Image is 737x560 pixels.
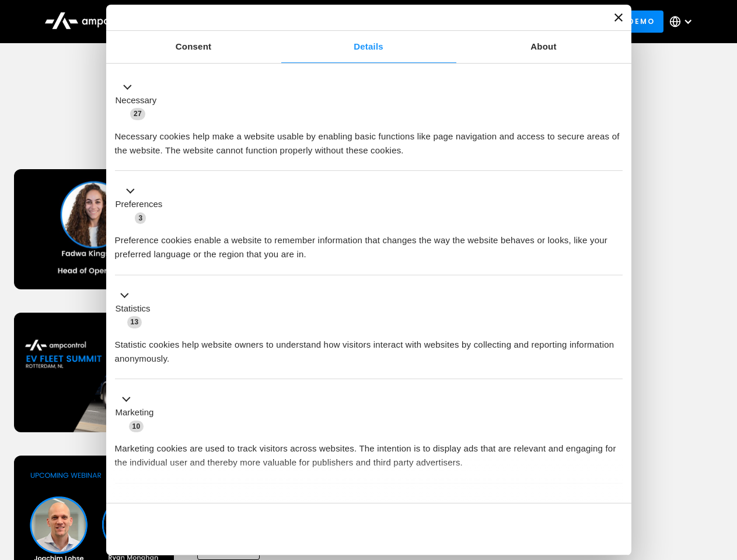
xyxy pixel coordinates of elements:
button: Necessary (27) [115,80,164,121]
button: Statistics (13) [115,288,158,329]
span: 13 [127,316,142,328]
span: 10 [129,421,144,432]
button: Unclassified (2) [115,496,211,511]
div: Marketing cookies are used to track visitors across websites. The intention is to display ads tha... [115,433,623,470]
a: Details [281,31,456,63]
div: Preference cookies enable a website to remember information that changes the way the website beha... [115,225,623,261]
label: Preferences [116,198,163,211]
button: Okay [455,512,622,546]
label: Statistics [116,302,151,316]
span: 2 [193,498,204,510]
label: Marketing [116,406,154,419]
div: Necessary cookies help make a website usable by enabling basic functions like page navigation and... [115,121,623,157]
label: Necessary [116,94,157,107]
button: Preferences (3) [115,184,170,225]
a: About [456,31,631,63]
span: 3 [135,212,146,224]
button: Close banner [614,13,623,22]
button: Marketing (10) [115,393,161,433]
a: Consent [106,31,281,63]
div: Statistic cookies help website owners to understand how visitors interact with websites by collec... [115,329,623,366]
h1: Upcoming Webinars [14,118,724,146]
span: 27 [130,108,145,120]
